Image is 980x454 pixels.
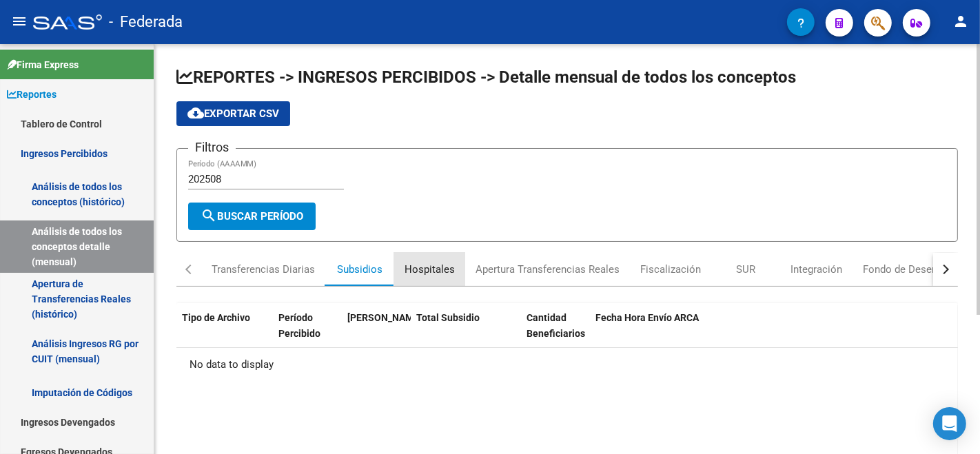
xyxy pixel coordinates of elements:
[476,262,620,277] div: Apertura Transferencias Reales
[952,13,969,30] mat-icon: person
[527,312,585,339] span: Cantidad Beneficiarios
[176,101,290,126] button: Exportar CSV
[109,7,183,37] span: - Federada
[212,262,315,277] div: Transferencias Diarias
[176,68,796,87] span: REPORTES -> INGRESOS PERCIBIDOS -> Detalle mensual de todos los conceptos
[416,312,480,323] span: Total Subsidio
[405,262,455,277] div: Hospitales
[342,303,411,364] datatable-header-cell: Período Devengado
[933,407,966,440] div: Open Intercom Messenger
[182,312,250,323] span: Tipo de Archivo
[188,203,316,230] button: Buscar Período
[590,303,946,364] datatable-header-cell: Fecha Hora Envío ARCA
[347,312,422,323] span: [PERSON_NAME]
[278,312,320,339] span: Período Percibido
[736,262,755,277] div: SUR
[411,303,521,364] datatable-header-cell: Total Subsidio
[863,262,961,277] div: Fondo de Desempleo
[11,13,28,30] mat-icon: menu
[187,107,279,120] span: Exportar CSV
[790,262,842,277] div: Integración
[201,210,303,223] span: Buscar Período
[337,262,382,277] div: Subsidios
[188,138,236,157] h3: Filtros
[521,303,590,364] datatable-header-cell: Cantidad Beneficiarios
[7,57,79,72] span: Firma Express
[7,87,57,102] span: Reportes
[176,348,958,382] div: No data to display
[273,303,342,364] datatable-header-cell: Período Percibido
[595,312,699,323] span: Fecha Hora Envío ARCA
[187,105,204,121] mat-icon: cloud_download
[201,207,217,224] mat-icon: search
[176,303,273,364] datatable-header-cell: Tipo de Archivo
[640,262,701,277] div: Fiscalización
